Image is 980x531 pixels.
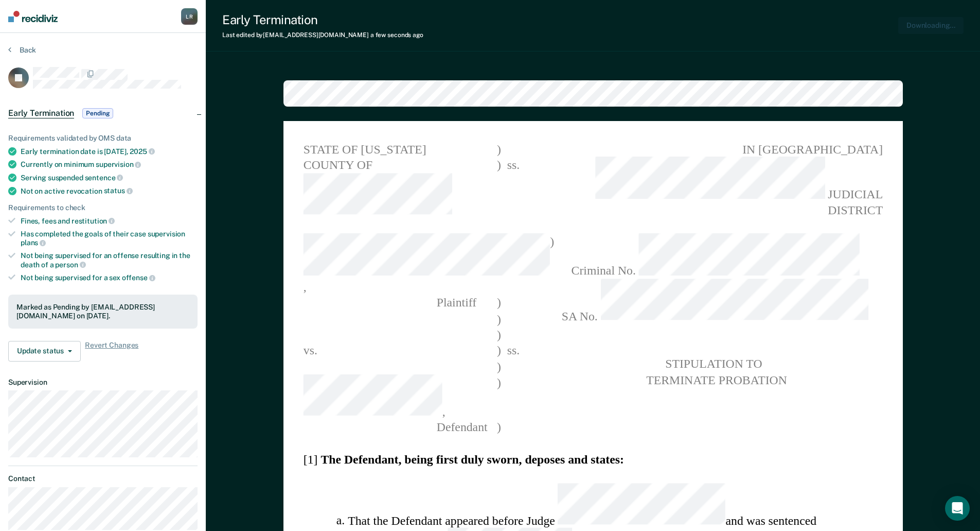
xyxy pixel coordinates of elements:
span: IN [GEOGRAPHIC_DATA] [547,141,883,157]
span: plans [21,238,46,247]
span: offense [122,273,155,282]
span: ) [496,420,501,436]
span: ) [496,342,501,358]
div: Open Intercom Messenger [945,496,970,521]
button: Update status [8,341,81,362]
span: Pending [82,108,113,118]
span: person [55,261,85,269]
div: Requirements to check [8,203,198,212]
span: , [303,234,549,295]
span: , [303,374,496,420]
span: ) [496,358,501,374]
div: Not on active revocation [21,186,198,196]
span: ss. [501,157,525,218]
span: Defendant [303,421,487,434]
div: Requirements validated by OMS data [8,134,198,143]
span: ss. [501,342,525,358]
span: ) [496,311,501,327]
span: supervision [96,160,141,168]
pre: STIPULATION TO TERMINATE PROBATION [547,356,883,388]
button: LR [181,8,198,25]
span: Criminal No. [547,234,883,279]
strong: The Defendant, being first duly sworn, deposes and states: [320,452,623,466]
span: a few seconds ago [370,31,423,39]
span: ) [496,141,501,157]
span: Revert Changes [85,341,138,362]
div: L R [181,8,198,25]
span: vs. [303,344,317,357]
span: status [104,186,133,195]
span: ) [496,295,501,311]
span: Plaintiff [303,296,476,310]
span: sentence [85,174,123,182]
button: Back [8,45,36,55]
div: Not being supervised for a sex [21,273,198,282]
div: Fines, fees and [21,216,198,226]
dt: Supervision [8,378,198,387]
div: Last edited by [EMAIL_ADDRESS][DOMAIN_NAME] [222,31,423,39]
div: Not being supervised for an offense resulting in the death of a [21,251,198,269]
button: Downloading... [898,17,964,34]
span: ) [496,157,501,218]
dt: Contact [8,474,198,483]
div: Currently on minimum [21,160,198,169]
span: JUDICIAL DISTRICT [547,157,883,218]
div: Marked as Pending by [EMAIL_ADDRESS][DOMAIN_NAME] on [DATE]. [16,303,189,320]
section: [1] [303,451,882,467]
div: Early termination date is [DATE], [21,147,198,156]
span: COUNTY OF [303,157,496,218]
img: Recidiviz [8,11,58,22]
span: ) [496,327,501,342]
span: 2025 [130,147,154,156]
div: Serving suspended [21,173,198,182]
span: restitution [72,217,115,225]
span: ) [496,374,501,420]
span: STATE OF [US_STATE] [303,141,496,157]
div: Has completed the goals of their case supervision [21,230,198,247]
div: Early Termination [222,12,423,27]
span: Early Termination [8,108,74,118]
span: SA No. [547,279,883,324]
